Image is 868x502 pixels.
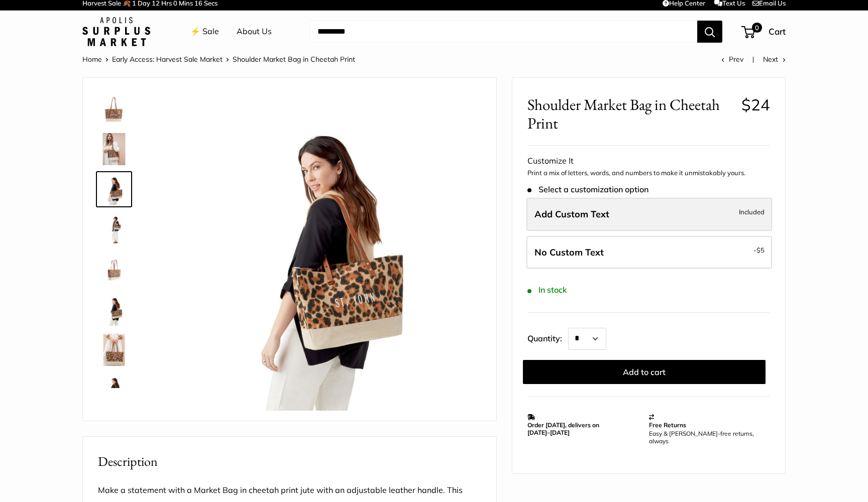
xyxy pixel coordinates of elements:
[98,374,130,406] img: Shoulder Market Bag in Cheetah Print
[534,208,609,220] span: Add Custom Text
[649,421,686,429] strong: Free Returns
[527,168,770,178] p: Print a mix of letters, words, and numbers to make it unmistakably yours.
[527,421,599,436] strong: Order [DATE], delivers on [DATE]–[DATE]
[98,294,130,326] img: Shoulder Market Bag in Cheetah Print
[96,372,132,408] a: Shoulder Market Bag in Cheetah Print
[527,95,734,133] span: Shoulder Market Bag in Cheetah Print
[163,93,481,411] img: Shoulder Market Bag in Cheetah Print
[96,211,132,247] a: Shoulder Market Bag in Cheetah Print
[523,360,766,384] button: Add to cart
[763,55,786,64] a: Next
[96,91,132,127] a: description_Make it yours with custom printed text.
[742,24,786,40] a: 0 Cart
[98,93,130,125] img: description_Make it yours with custom printed text.
[237,24,272,39] a: About Us
[527,185,648,194] span: Select a customization option
[98,133,130,165] img: Shoulder Market Bag in Cheetah Print
[739,206,765,218] span: Included
[649,430,766,445] p: Easy & [PERSON_NAME]-free returns, always
[96,171,132,207] a: Shoulder Market Bag in Cheetah Print
[741,95,770,114] span: $24
[527,154,770,169] div: Customize It
[96,332,132,368] a: description_Seal of authenticity printed on the backside of every bag.
[233,55,355,64] span: Shoulder Market Bag in Cheetah Print
[753,244,765,256] span: -
[112,55,223,64] a: Early Access: Harvest Sale Market
[769,26,786,37] span: Cart
[82,53,355,66] nav: Breadcrumb
[534,246,604,258] span: No Custom Text
[98,213,130,245] img: Shoulder Market Bag in Cheetah Print
[98,452,481,471] h2: Description
[527,325,568,350] label: Quantity:
[98,254,130,286] img: description_Versatile adjustable handles for easy carry throughout the day.
[82,55,102,64] a: Home
[98,334,130,366] img: description_Seal of authenticity printed on the backside of every bag.
[309,21,697,43] input: Search...
[527,285,567,295] span: In stock
[98,173,130,205] img: Shoulder Market Bag in Cheetah Print
[697,21,722,43] button: Search
[752,23,762,33] span: 0
[96,292,132,328] a: Shoulder Market Bag in Cheetah Print
[526,198,772,231] label: Add Custom Text
[96,131,132,167] a: Shoulder Market Bag in Cheetah Print
[96,252,132,288] a: description_Versatile adjustable handles for easy carry throughout the day.
[721,55,743,64] a: Prev
[190,24,219,39] a: ⚡️ Sale
[526,236,772,269] label: Leave Blank
[756,246,765,254] span: $5
[82,17,150,46] img: Apolis: Surplus Market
